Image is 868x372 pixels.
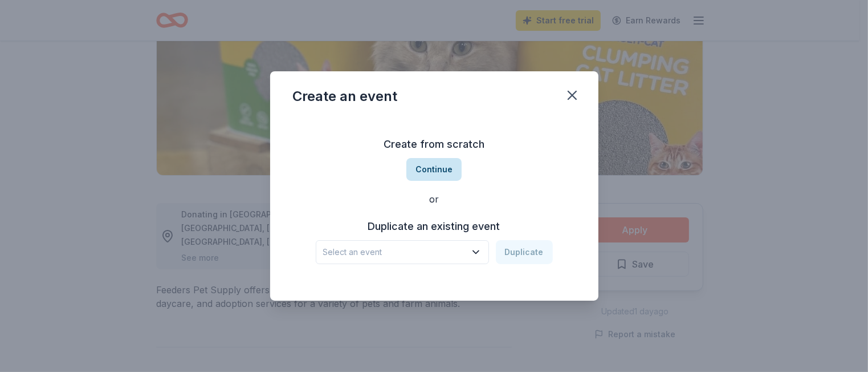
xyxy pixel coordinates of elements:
div: Create an event [293,87,398,106]
h3: Create from scratch [293,135,576,153]
button: Select an event [316,240,489,264]
button: Continue [406,158,462,181]
div: or [293,192,576,206]
span: Select an event [323,245,466,259]
h3: Duplicate an existing event [316,217,553,236]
